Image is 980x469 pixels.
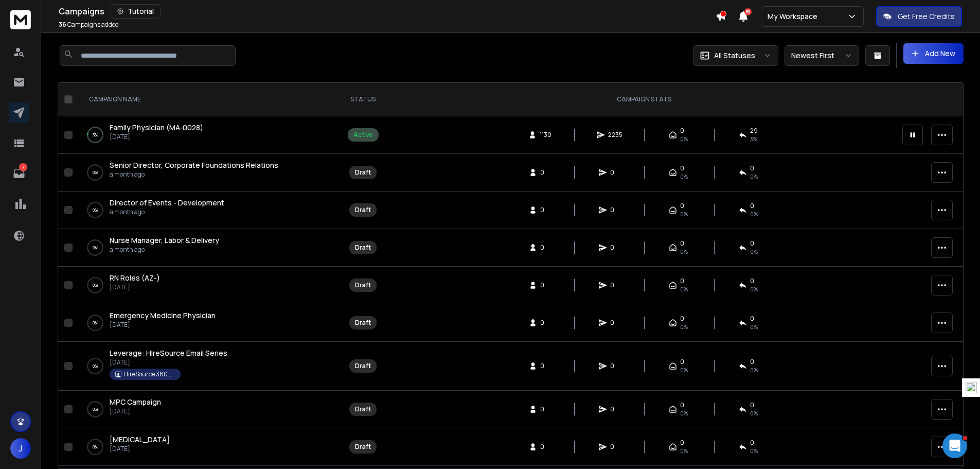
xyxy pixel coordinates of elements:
span: 0 [680,164,684,172]
p: [DATE] [110,445,170,453]
span: 0 [610,362,620,370]
button: Get Free Credits [876,6,962,27]
div: Draft [355,319,371,327]
td: 0%Leverage: HIreSource Email Series[DATE]HireSource 360 BD [77,342,334,391]
span: 0 [680,315,684,323]
span: 0 [750,315,754,323]
span: 2235 [608,131,622,139]
span: 0 [540,168,550,177]
p: 0 % [93,242,98,253]
a: Nurse Manager, Labor & Delivery [110,235,219,246]
p: 0 % [93,442,98,452]
p: a month ago [110,246,219,254]
span: 0% [680,210,688,218]
span: 0 [680,239,684,248]
span: 0 [680,439,684,447]
span: 0% [680,409,688,418]
span: 0% [680,366,688,374]
span: 0% [750,447,758,455]
td: 0%[MEDICAL_DATA][DATE] [77,428,334,466]
span: 0 [680,127,684,135]
p: 0 % [93,167,98,178]
span: 1130 [540,131,551,139]
span: 0 [750,164,754,172]
span: 0% [750,409,758,418]
span: 0 [610,244,620,252]
a: RN Roles (AZ-) [110,273,160,283]
p: [DATE] [110,407,161,415]
span: 0 [680,202,684,210]
td: 0%Nurse Manager, Labor & Deliverya month ago [77,229,334,267]
span: 0 [750,401,754,409]
a: Leverage: HIreSource Email Series [110,348,227,358]
span: 0% [680,323,688,331]
span: 0 [540,443,550,451]
a: MPC Campaign [110,397,161,407]
span: 0% [750,366,758,374]
span: 0 [610,168,620,177]
p: [DATE] [110,133,203,141]
span: 3 % [750,135,757,143]
span: 0 [750,358,754,366]
span: 29 [750,127,758,135]
span: Senior Director, Corporate Foundations Relations [110,160,278,170]
span: 0% [680,248,688,256]
span: Director of Events - Development [110,198,224,207]
span: 0% [750,323,758,331]
td: 0%Director of Events - Developmenta month ago [77,192,334,229]
p: 3 % [93,130,98,140]
span: 0 [540,319,550,327]
p: 0 % [93,318,98,328]
div: Draft [355,405,371,413]
span: 0% [680,172,688,181]
button: J [10,438,31,459]
td: 0%Emergency Medicine Physician[DATE] [77,304,334,342]
span: 0% [680,135,688,143]
div: Draft [355,244,371,252]
th: CAMPAIGN NAME [77,83,334,116]
span: [MEDICAL_DATA] [110,435,170,444]
div: Active [353,131,373,139]
span: 0% [750,210,758,218]
a: 7 [9,163,29,184]
span: 0% [680,285,688,293]
span: 0 [610,206,620,214]
button: Newest First [785,45,859,66]
div: Draft [355,443,371,451]
p: HireSource 360 BD [123,370,175,378]
td: 0%MPC Campaign[DATE] [77,391,334,428]
p: 0 % [93,361,98,371]
td: 0%RN Roles (AZ-)[DATE] [77,267,334,304]
p: 7 [19,163,27,171]
p: 0 % [93,280,98,290]
a: Family Physician (MA-0028) [110,123,203,133]
span: 0 [610,319,620,327]
span: 0 [610,281,620,289]
span: MPC Campaign [110,397,161,407]
span: Emergency Medicine Physician [110,310,216,320]
th: STATUS [334,83,392,116]
span: 0 [680,358,684,366]
span: 0 [750,277,754,285]
p: a month ago [110,208,224,216]
span: Nurse Manager, Labor & Delivery [110,235,219,245]
span: 0 [540,206,550,214]
div: Draft [355,281,371,289]
th: CAMPAIGN STATS [392,83,896,116]
td: 0%Senior Director, Corporate Foundations Relationsa month ago [77,154,334,192]
span: 0 [610,443,620,451]
p: [DATE] [110,283,160,291]
span: 0% [750,172,758,181]
p: 0 % [93,404,98,414]
span: 0 [540,362,550,370]
p: a month ago [110,170,278,179]
span: 0 [680,401,684,409]
button: Add New [903,43,964,64]
span: 36 [59,20,66,29]
span: 0 [540,405,550,413]
div: Campaigns [59,4,716,19]
button: Tutorial [111,4,161,19]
